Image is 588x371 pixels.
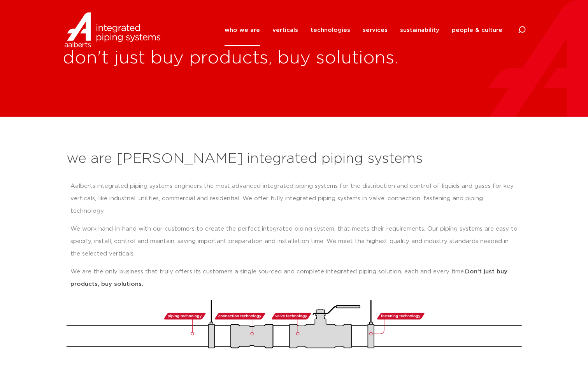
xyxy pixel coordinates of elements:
a: verticals [272,14,298,46]
a: who we are [225,14,260,46]
a: sustainability [400,14,439,46]
p: We are the only business that truly offers its customers a single sourced and complete integrated... [70,266,518,290]
a: people & culture [452,14,502,46]
p: We work hand-in-hand with our customers to create the perfect integrated piping system, that meet... [70,223,518,260]
p: Aalberts integrated piping systems engineers the most advanced integrated piping systems for the ... [70,180,518,217]
nav: Menu [225,14,502,46]
a: services [363,14,388,46]
h2: we are [PERSON_NAME] integrated piping systems [67,150,522,168]
a: technologies [311,14,350,46]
